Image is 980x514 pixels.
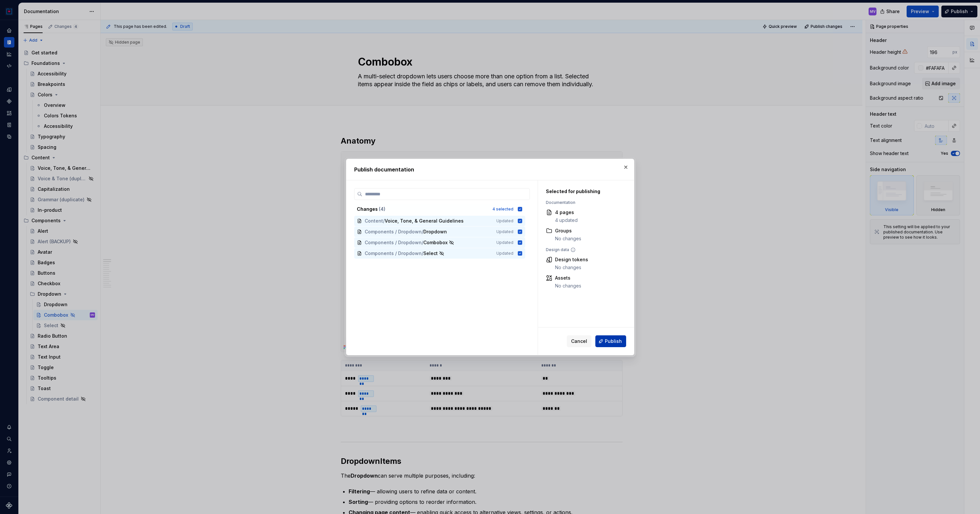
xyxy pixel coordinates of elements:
[357,206,489,212] div: Changes
[379,206,385,212] span: ( 4 )
[422,239,423,246] span: /
[365,239,422,246] span: Components / Dropdown
[423,239,448,246] span: Combobox
[555,256,588,263] div: Design tokens
[383,218,385,224] span: /
[496,229,513,234] span: Updated
[492,207,513,212] div: 4 selected
[571,338,587,345] span: Cancel
[546,200,623,205] div: Documentation
[555,227,581,234] div: Groups
[567,335,591,347] button: Cancel
[423,228,447,235] span: Dropdown
[422,228,423,235] span: /
[546,188,623,195] div: Selected for publishing
[365,228,422,235] span: Components / Dropdown
[555,235,581,242] div: No changes
[365,218,383,224] span: Content
[555,283,581,289] div: No changes
[423,250,438,257] span: Select
[546,247,623,252] div: Design data
[496,240,513,245] span: Updated
[496,251,513,256] span: Updated
[555,217,578,224] div: 4 updated
[555,275,581,281] div: Assets
[555,264,588,271] div: No changes
[555,209,578,216] div: 4 pages
[422,250,423,257] span: /
[354,166,626,173] h2: Publish documentation
[385,218,464,224] span: Voice, Tone, & General Guidelines
[365,250,422,257] span: Components / Dropdown
[496,218,513,224] span: Updated
[595,335,626,347] button: Publish
[605,338,622,345] span: Publish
